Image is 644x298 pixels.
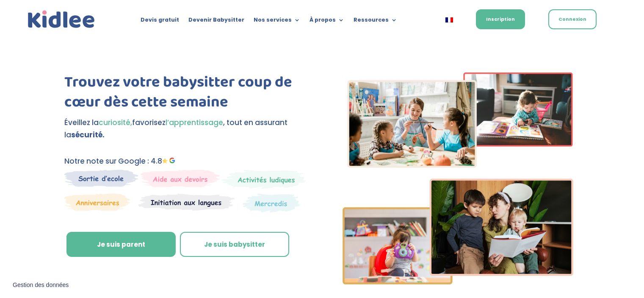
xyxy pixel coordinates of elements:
a: Connexion [548,9,597,29]
h1: Trouvez votre babysitter coup de cœur dès cette semaine [64,72,308,117]
a: À propos [310,17,344,26]
img: Thematique [243,193,300,213]
a: Ressources [354,17,397,26]
span: l’apprentissage [166,117,223,128]
img: Mercredi [222,170,306,189]
img: Anniversaire [64,193,130,211]
img: weekends [141,170,220,187]
p: Notre note sur Google : 4.8 [64,155,308,167]
a: Je suis babysitter [180,232,289,257]
img: Atelier thematique [138,193,235,211]
p: Éveillez la favorisez , tout en assurant la [64,117,308,141]
span: Gestion des données [13,281,69,289]
img: logo_kidlee_bleu [26,8,97,31]
a: Je suis parent [66,232,176,257]
picture: Imgs-2 [343,277,574,287]
a: Devenir Babysitter [188,17,244,26]
img: Français [445,17,453,22]
span: curiosité, [99,117,132,128]
a: Kidlee Logo [26,8,97,31]
a: Devis gratuit [141,17,179,26]
img: Sortie decole [64,170,138,187]
a: Nos services [254,17,300,26]
a: Inscription [476,9,525,29]
button: Gestion des données [8,276,74,294]
strong: sécurité. [71,130,105,140]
